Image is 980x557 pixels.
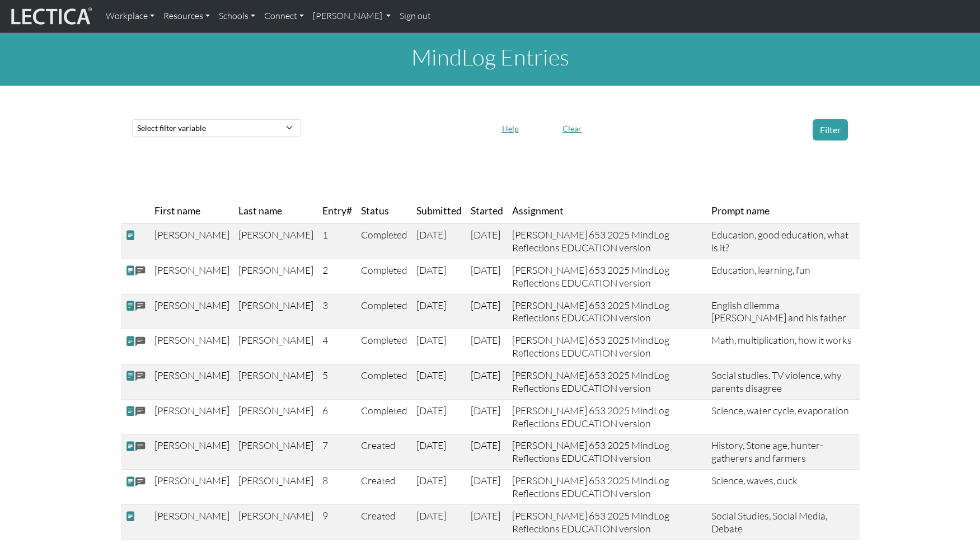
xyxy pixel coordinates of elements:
td: Completed [357,399,412,434]
th: Assignment [508,199,707,224]
td: [DATE] [466,504,508,540]
td: [DATE] [466,224,508,259]
span: comments [135,441,146,453]
td: [PERSON_NAME] 653 2025 MindLog Reflections EDUCATION version [508,470,707,505]
td: 5 [318,364,357,399]
td: Math, multiplication, how it works [707,329,859,364]
td: [PERSON_NAME] [234,434,318,470]
td: [PERSON_NAME] 653 2025 MindLog Reflections EDUCATION version [508,259,707,294]
button: Clear [557,120,587,137]
td: [DATE] [412,224,466,259]
td: [PERSON_NAME] [150,329,234,364]
td: [PERSON_NAME] [150,294,234,329]
td: [DATE] [466,434,508,470]
td: [PERSON_NAME] [234,259,318,294]
td: [DATE] [412,329,466,364]
td: [PERSON_NAME] [234,364,318,399]
td: [PERSON_NAME] [150,399,234,434]
span: view [125,370,135,382]
td: Completed [357,294,412,329]
td: [PERSON_NAME] [150,364,234,399]
td: Social studies, TV violence, why parents disagree [707,364,859,399]
td: [PERSON_NAME] 653 2025 MindLog Reflections EDUCATION version [508,364,707,399]
td: [PERSON_NAME] [150,434,234,470]
a: Workplace [101,4,159,28]
span: comments [135,370,146,383]
button: Filter [813,119,848,141]
td: [DATE] [412,399,466,434]
td: [PERSON_NAME] [234,470,318,505]
img: lecticalive [8,6,92,27]
td: History, Stone age, hunter-gatherers and farmers [707,434,859,470]
a: Resources [159,4,214,28]
td: [DATE] [412,504,466,540]
td: [DATE] [466,399,508,434]
th: Status [357,199,412,224]
td: Completed [357,259,412,294]
td: [PERSON_NAME] 653 2025 MindLog Reflections EDUCATION version [508,224,707,259]
a: [PERSON_NAME] [308,4,395,28]
td: Completed [357,224,412,259]
td: [DATE] [466,470,508,505]
td: Education, good education, what is it? [707,224,859,259]
td: [DATE] [466,329,508,364]
td: [PERSON_NAME] [234,224,318,259]
a: Connect [260,4,308,28]
td: [DATE] [412,470,466,505]
td: 8 [318,470,357,505]
span: view [125,475,135,487]
th: Submitted [412,199,466,224]
td: 2 [318,259,357,294]
span: view [125,335,135,347]
td: [PERSON_NAME] 653 2025 MindLog Reflections EDUCATION version [508,434,707,470]
td: 4 [318,329,357,364]
td: [PERSON_NAME] [234,399,318,434]
th: Last name [234,199,318,224]
td: [PERSON_NAME] [150,224,234,259]
td: Created [357,470,412,505]
td: [DATE] [466,259,508,294]
button: Help [497,120,524,137]
td: [PERSON_NAME] [150,470,234,505]
td: Science, waves, duck [707,470,859,505]
td: Created [357,434,412,470]
td: [DATE] [412,364,466,399]
td: [PERSON_NAME] 653 2025 MindLog Reflections EDUCATION version [508,294,707,329]
span: view [125,300,135,312]
td: Created [357,504,412,540]
td: [PERSON_NAME] [234,294,318,329]
td: Science, water cycle, evaporation [707,399,859,434]
th: First name [150,199,234,224]
td: [PERSON_NAME] [150,504,234,540]
span: view [125,511,135,522]
span: comments [135,335,146,348]
td: [DATE] [412,259,466,294]
td: 1 [318,224,357,259]
a: Schools [214,4,260,28]
td: Completed [357,364,412,399]
span: comments [135,405,146,418]
td: [DATE] [466,294,508,329]
td: Completed [357,329,412,364]
span: comments [135,300,146,313]
td: 9 [318,504,357,540]
td: 6 [318,399,357,434]
td: [PERSON_NAME] [234,329,318,364]
td: [PERSON_NAME] 653 2025 MindLog Reflections EDUCATION version [508,399,707,434]
span: comments [135,265,146,278]
td: [DATE] [412,434,466,470]
td: 7 [318,434,357,470]
td: Education, learning, fun [707,259,859,294]
td: Social Studies, Social Media, Debate [707,504,859,540]
a: Help [497,121,524,133]
th: Entry# [318,199,357,224]
th: Prompt name [707,199,859,224]
td: English dilemma [PERSON_NAME] and his father [707,294,859,329]
span: view [125,230,135,241]
td: [PERSON_NAME] 653 2025 MindLog Reflections EDUCATION version [508,504,707,540]
th: Started [466,199,508,224]
span: view [125,441,135,452]
td: 3 [318,294,357,329]
td: [DATE] [412,294,466,329]
span: comments [135,475,146,488]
